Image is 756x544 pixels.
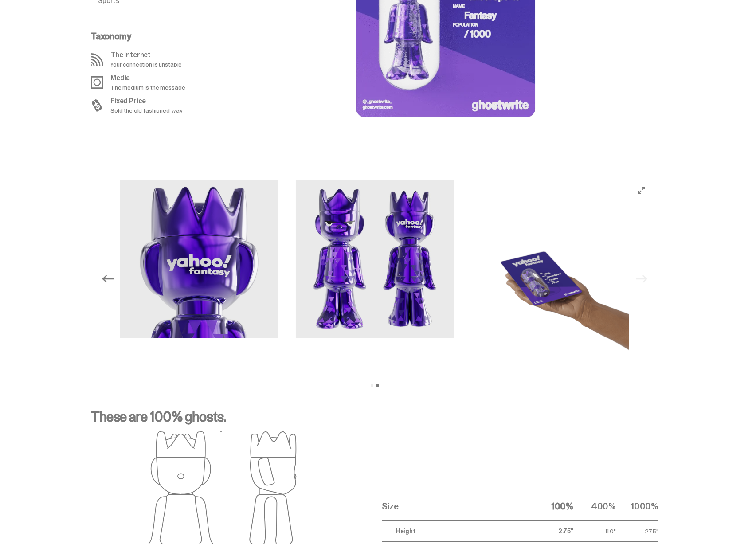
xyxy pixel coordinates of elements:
p: These are 100% ghosts. [91,410,658,431]
button: Previous [98,269,118,289]
p: The medium is the message [110,84,185,90]
p: Fixed Price [110,98,182,105]
p: Your connection is unstable [110,61,182,67]
img: Yahoo-MG-4.png [120,180,278,338]
td: 11.0" [573,521,616,542]
th: 1000% [616,492,658,521]
button: View slide 1 [371,384,373,387]
img: Yahoo-HG---8.png [471,180,629,378]
td: 27.5" [616,521,658,542]
img: Yahoo-MG-6.png [296,180,454,338]
p: Taxonomy [91,32,227,41]
td: 2.75" [531,521,573,542]
button: View full-screen [636,185,647,196]
th: 100% [531,492,573,521]
p: Media [110,74,185,82]
p: Sold the old fashioned way [110,107,182,113]
th: 400% [573,492,616,521]
td: Height [382,521,531,542]
p: The Internet [110,51,182,59]
th: Size [382,492,531,521]
button: View slide 2 [376,384,379,387]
